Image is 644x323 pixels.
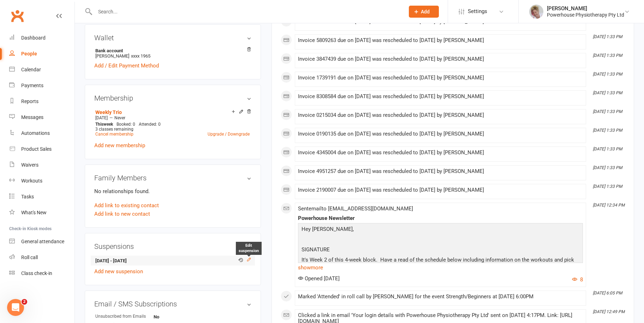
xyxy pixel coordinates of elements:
span: xxxx 1965 [131,53,150,59]
div: Class check-in [21,270,52,276]
button: Add [409,6,439,18]
span: Never [114,115,125,120]
div: Invoice 4951257 due on [DATE] was rescheduled to [DATE] by [PERSON_NAME] [298,168,583,174]
div: Powerhouse Newsletter [298,215,583,221]
span: Booked: 0 [117,122,135,127]
li: [PERSON_NAME] [94,47,251,60]
div: Reports [21,98,38,104]
a: Upgrade / Downgrade [208,132,250,137]
h3: Wallet [94,34,251,42]
a: Tasks [9,189,74,205]
a: Product Sales [9,141,74,157]
a: Add new membership [94,142,145,149]
div: Calendar [21,67,41,72]
strong: Bank account [95,48,248,53]
span: Add [421,9,430,14]
div: Invoice 2190007 due on [DATE] was rescheduled to [DATE] by [PERSON_NAME] [298,187,583,193]
img: thumb_image1590539733.png [529,5,543,19]
div: Workouts [21,178,42,184]
div: Invoice 0190135 due on [DATE] was rescheduled to [DATE] by [PERSON_NAME] [298,131,583,137]
a: Workouts [9,173,74,189]
a: Add link to existing contact [94,201,159,210]
div: Dashboard [21,35,46,41]
div: Messages [21,114,43,120]
a: Messages [9,109,74,125]
a: Waivers [9,157,74,173]
div: Powerhouse Physiotherapy Pty Ltd [547,12,624,18]
i: [DATE] 1:33 PM [593,109,622,114]
a: Roll call [9,250,74,265]
i: [DATE] 1:33 PM [593,90,622,95]
h3: Email / SMS Subscriptions [94,300,251,308]
a: General attendance kiosk mode [9,234,74,250]
a: Payments [9,78,74,94]
div: Invoice 4345004 due on [DATE] was rescheduled to [DATE] by [PERSON_NAME] [298,150,583,156]
i: [DATE] 6:05 PM [593,291,622,295]
div: General attendance [21,239,64,244]
a: show more [298,263,583,273]
a: Class kiosk mode [9,265,74,281]
div: Tasks [21,194,34,199]
a: What's New [9,205,74,221]
div: — [94,115,251,121]
div: [PERSON_NAME] [547,5,624,12]
div: Payments [21,83,43,88]
i: [DATE] 1:33 PM [593,184,622,189]
div: Invoice 1739191 due on [DATE] was rescheduled to [DATE] by [PERSON_NAME] [298,75,583,81]
a: Cancel membership [95,132,133,137]
span: Opened [DATE] [298,275,340,282]
h3: Membership [94,94,251,102]
p: SIGNATURE [300,245,581,256]
div: week [94,122,115,127]
a: Add new suspension [94,268,143,275]
iframe: Intercom live chat [7,299,24,316]
span: 2 [22,299,27,305]
span: Settings [468,4,487,19]
i: [DATE] 1:33 PM [593,53,622,58]
i: [DATE] 1:33 PM [593,34,622,39]
div: What's New [21,210,47,215]
div: Product Sales [21,146,52,152]
div: Roll call [21,255,38,260]
h3: Family Members [94,174,251,182]
div: Automations [21,130,50,136]
div: Edit suspension [236,242,262,255]
a: Calendar [9,62,74,78]
a: Clubworx [8,7,26,25]
i: [DATE] 1:33 PM [593,146,622,151]
h3: Suspensions [94,243,251,250]
p: Hey [PERSON_NAME], [300,225,581,235]
i: [DATE] 1:33 PM [593,128,622,133]
a: Add link to new contact [94,210,150,218]
i: [DATE] 1:33 PM [593,72,622,77]
strong: No [154,314,194,319]
button: 8 [572,275,583,284]
a: Reports [9,94,74,109]
i: [DATE] 12:49 PM [593,309,625,314]
span: [DATE] [95,115,108,120]
span: This [95,122,103,127]
input: Search... [93,7,400,17]
strong: [DATE] - [DATE] [95,257,248,265]
div: Invoice 8308584 due on [DATE] was rescheduled to [DATE] by [PERSON_NAME] [298,94,583,100]
a: Dashboard [9,30,74,46]
div: Marked 'Attended' in roll call by [PERSON_NAME] for the event Strength/Beginners at [DATE] 6:00PM [298,294,583,300]
a: Automations [9,125,74,141]
div: Invoice 3847439 due on [DATE] was rescheduled to [DATE] by [PERSON_NAME] [298,56,583,62]
a: Add / Edit Payment Method [94,61,159,70]
i: [DATE] 12:34 PM [593,203,625,208]
p: It's Week 2 of this 4-week block. Have a read of the schedule below including information on the ... [300,256,581,274]
div: Invoice 0215034 due on [DATE] was rescheduled to [DATE] by [PERSON_NAME] [298,112,583,118]
span: 3 classes remaining [95,127,133,132]
div: Unsubscribed from Emails [95,313,154,320]
div: Waivers [21,162,38,168]
span: Sent email to [EMAIL_ADDRESS][DOMAIN_NAME] [298,205,413,212]
span: Attended: 0 [139,122,161,127]
p: No relationships found. [94,187,251,196]
i: [DATE] 1:33 PM [593,165,622,170]
a: People [9,46,74,62]
div: Invoice 5809263 due on [DATE] was rescheduled to [DATE] by [PERSON_NAME] [298,37,583,43]
div: People [21,51,37,56]
a: Weekly Trio [95,109,122,115]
